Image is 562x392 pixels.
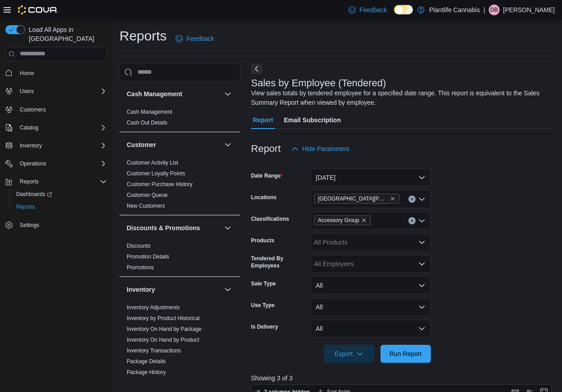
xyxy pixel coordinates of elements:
span: [GEOGRAPHIC_DATA][PERSON_NAME][GEOGRAPHIC_DATA] [318,194,388,203]
span: New Customers [127,202,165,209]
button: Open list of options [418,260,425,267]
span: Hide Parameters [302,144,350,153]
span: Customer Loyalty Points [127,170,185,177]
a: Reports [13,201,39,212]
button: Cash Management [222,89,233,99]
button: Inventory [2,139,111,152]
button: Operations [2,157,111,170]
button: All [310,320,431,338]
a: Package Details [127,358,166,365]
span: Reports [16,176,107,187]
p: [PERSON_NAME] [503,4,555,15]
label: Classifications [251,215,289,223]
span: Inventory Transactions [127,347,181,354]
button: Discounts & Promotions [127,223,221,232]
button: Inventory [222,284,233,295]
span: Export [329,345,369,363]
label: Tendered By Employees [251,255,307,269]
a: Feedback [345,1,390,19]
a: Customers [16,104,49,115]
span: Home [16,67,107,79]
a: Cash Out Details [127,120,168,126]
h3: Sales by Employee (Tendered) [251,78,386,89]
h3: Cash Management [127,89,182,98]
span: Settings [20,222,39,229]
span: Users [16,86,107,97]
span: Accessory Group [318,216,359,225]
span: DB [491,4,498,15]
span: Package History [127,369,166,376]
img: Cova [18,5,58,14]
a: Dashboards [13,189,56,200]
span: Dashboards [13,189,107,200]
button: Run Report [381,345,431,363]
a: Customer Loyalty Points [127,170,185,177]
h3: Inventory [127,285,155,294]
button: Customers [2,103,111,116]
a: Package History [127,369,166,375]
button: Home [2,67,111,80]
div: Discounts & Promotions [119,241,240,276]
button: Operations [16,158,50,169]
span: Inventory by Product Historical [127,315,200,322]
span: Operations [20,160,46,167]
span: Email Subscription [284,111,341,129]
a: Inventory Transactions [127,347,181,354]
button: All [310,276,431,294]
span: Catalog [20,124,38,131]
button: All [310,298,431,316]
label: Sale Type [251,280,276,287]
div: Dallas Boone [489,4,500,15]
a: Customer Queue [127,192,168,198]
button: Inventory [16,140,45,151]
p: Showing 3 of 3 [251,374,555,383]
a: Inventory Adjustments [127,304,180,311]
span: Cash Management [127,108,172,116]
span: Load All Apps in [GEOGRAPHIC_DATA] [25,25,107,43]
a: New Customers [127,203,165,209]
button: Reports [16,176,42,187]
button: Reports [9,200,111,213]
span: Promotions [127,264,154,271]
a: Discounts [127,243,150,249]
a: Customer Activity List [127,160,178,166]
button: Customer [127,140,221,149]
span: Cash Out Details [127,119,168,126]
button: [DATE] [310,169,431,187]
button: Reports [2,175,111,188]
button: Cash Management [127,89,221,98]
button: Open list of options [418,196,425,203]
h3: Customer [127,140,156,149]
nav: Complex example [5,63,107,255]
a: Inventory by Product Historical [127,315,200,321]
button: Inventory [127,285,221,294]
button: Users [16,86,37,97]
span: Inventory Adjustments [127,304,180,311]
a: Cash Management [127,109,172,115]
span: Inventory On Hand by Product [127,336,199,343]
button: Settings [2,218,111,232]
span: Dashboards [16,191,52,198]
label: Products [251,237,274,244]
span: Inventory [16,140,107,151]
h1: Reports [119,27,167,45]
span: Report [253,111,273,129]
span: Operations [16,158,107,169]
a: Settings [16,220,43,231]
button: Discounts & Promotions [222,223,233,233]
button: Customer [222,139,233,150]
span: Customer Purchase History [127,181,193,188]
span: Settings [16,219,107,231]
span: Customer Activity List [127,159,178,166]
span: Reports [13,201,107,212]
a: Inventory On Hand by Package [127,326,202,332]
span: Promotion Details [127,253,169,260]
button: Remove Fort McMurray - Stoney Creek from selection in this group [390,196,395,201]
button: Open list of options [418,239,425,246]
span: Dark Mode [394,14,394,15]
label: Is Delivery [251,323,278,330]
button: Export [324,345,374,363]
span: Reports [20,178,39,185]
